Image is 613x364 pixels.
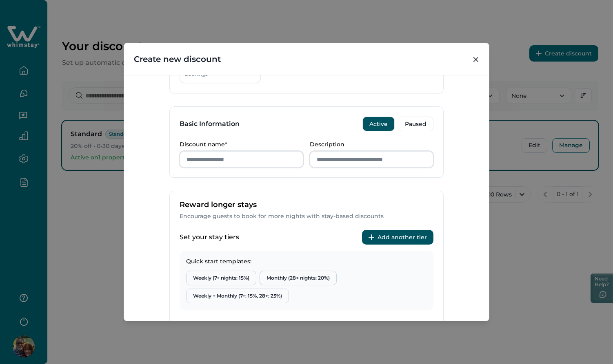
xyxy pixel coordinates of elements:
p: Schedule discount availability (optional) [181,320,299,329]
button: Schedule discount availability (optional)toggle schedule [180,320,433,329]
h3: Basic Information [180,120,240,128]
button: Monthly (28+ nights: 20%) [260,271,337,285]
button: Add another tier [362,230,433,245]
p: Set your stay tiers [180,233,239,241]
button: Active [362,117,395,131]
p: Quick start templates: [186,258,427,266]
button: Weekly (7+ nights: 15%) [186,271,256,285]
button: Weekly + Monthly (7+: 15%, 28+: 25%) [186,289,289,303]
p: Description [310,141,429,148]
div: toggle schedule [424,320,432,329]
p: Encourage guests to book for more nights with stay-based discounts [180,212,433,221]
header: Create new discount [124,43,489,75]
p: Discount name* [180,141,298,148]
p: Reward longer stays [180,201,433,209]
button: Paused [398,117,433,131]
button: Close [469,53,482,66]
